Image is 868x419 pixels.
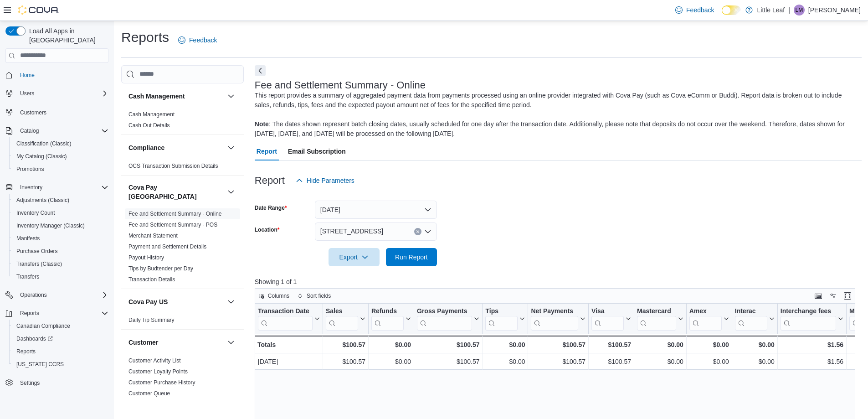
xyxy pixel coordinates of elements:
[371,307,404,331] div: Refunds
[531,356,586,367] div: $100.57
[735,339,775,350] div: $0.00
[16,308,43,319] button: Reports
[128,254,164,261] a: Payout History
[794,5,805,16] div: Leanne McPhie
[13,259,66,269] a: Transfers (Classic)
[326,356,365,367] div: $100.57
[20,310,39,317] span: Reports
[395,253,428,262] span: Run Report
[16,290,108,300] span: Operations
[371,307,404,316] div: Refunds
[255,226,280,233] label: Location
[637,307,683,331] button: Mastercard
[16,153,67,160] span: My Catalog (Classic)
[9,270,112,283] button: Transfers
[781,356,843,367] div: $1.56
[292,171,358,190] button: Hide Parameters
[128,122,170,129] a: Cash Out Details
[2,124,112,137] button: Catalog
[735,356,775,367] div: $0.00
[13,259,108,269] span: Transfers (Classic)
[26,26,108,45] span: Load All Apps in [GEOGRAPHIC_DATA]
[16,361,64,368] span: [US_STATE] CCRS
[13,333,108,344] span: Dashboards
[637,307,676,316] div: Mastercard
[16,235,40,242] span: Manifests
[485,307,518,316] div: Tips
[417,356,479,367] div: $100.57
[485,307,518,331] div: Tips
[371,356,411,367] div: $0.00
[9,207,112,219] button: Inventory Count
[128,92,224,101] button: Cash Management
[121,315,244,329] div: Cova Pay US
[13,271,108,282] span: Transfers
[13,207,59,218] a: Inventory Count
[9,150,112,163] button: My Catalog (Classic)
[294,290,334,301] button: Sort fields
[13,207,108,218] span: Inventory Count
[128,368,188,375] a: Customer Loyalty Points
[16,260,62,268] span: Transfers (Classic)
[16,140,72,147] span: Classification (Classic)
[128,338,158,347] h3: Customer
[16,222,85,229] span: Inventory Manager (Classic)
[326,339,365,350] div: $100.57
[128,143,164,152] h3: Compliance
[808,5,861,16] p: [PERSON_NAME]
[2,68,112,82] button: Home
[531,339,586,350] div: $100.57
[2,87,112,100] button: Users
[16,335,53,342] span: Dashboards
[485,356,525,367] div: $0.00
[20,379,40,387] span: Settings
[637,307,676,331] div: Mastercard
[255,120,269,128] b: Note
[735,307,775,331] button: Interac
[13,359,67,370] a: [US_STATE] CCRS
[371,339,411,350] div: $0.00
[175,31,221,49] a: Feedback
[813,290,824,301] button: Keyboard shortcuts
[424,228,431,235] button: Open list of options
[255,175,285,186] h3: Report
[255,290,293,301] button: Columns
[121,355,244,414] div: Customer
[788,5,790,16] p: |
[307,292,331,300] span: Sort fields
[128,111,175,118] span: Cash Management
[20,127,39,134] span: Catalog
[796,5,803,16] span: LM
[20,184,42,191] span: Inventory
[842,290,853,301] button: Enter fullscreen
[16,197,69,204] span: Adjustments (Classic)
[16,69,108,81] span: Home
[16,348,36,355] span: Reports
[128,379,195,386] span: Customer Purchase History
[689,307,729,331] button: Amex
[226,91,236,102] button: Cash Management
[5,65,108,413] nav: Complex example
[128,243,206,250] a: Payment and Settlement Details
[258,307,313,331] div: Transaction Date
[255,80,426,91] h3: Fee and Settlement Summary - Online
[13,151,71,162] a: My Catalog (Classic)
[13,164,108,175] span: Promotions
[9,137,112,150] button: Classification (Classic)
[255,204,287,212] label: Date Range
[258,307,320,331] button: Transaction Date
[16,377,108,388] span: Settings
[128,265,193,272] span: Tips by Budtender per Day
[13,346,39,357] a: Reports
[128,297,168,306] h3: Cova Pay US
[128,390,170,397] a: Customer Queue
[9,194,112,207] button: Adjustments (Classic)
[9,358,112,371] button: [US_STATE] CCRS
[20,109,46,116] span: Customers
[781,339,843,350] div: $1.56
[128,276,175,283] span: Transaction Details
[414,228,421,235] button: Clear input
[16,209,55,217] span: Inventory Count
[128,143,224,152] button: Compliance
[128,316,175,324] span: Daily Tip Summary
